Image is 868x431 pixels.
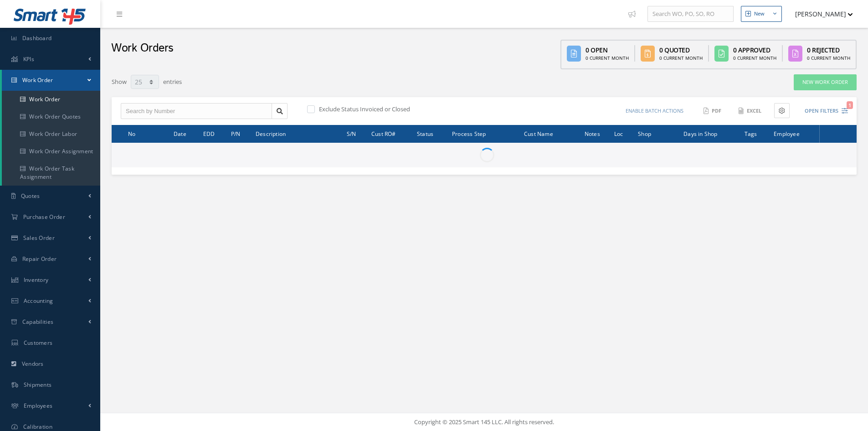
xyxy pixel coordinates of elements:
[786,5,853,23] button: [PERSON_NAME]
[109,418,859,427] div: Copyright © 2025 Smart 145 LLC. All rights reserved.
[2,143,100,160] a: Work Order Assignment
[659,55,703,62] div: 0 Current Month
[22,34,52,42] span: Dashboard
[638,129,651,138] span: Shop
[733,45,776,55] div: 0 Approved
[21,192,40,200] span: Quotes
[807,55,850,62] div: 0 Current Month
[347,129,356,138] span: S/N
[231,129,241,138] span: P/N
[203,129,215,138] span: EDD
[256,129,286,138] span: Description
[2,125,100,143] a: Work Order Labor
[22,76,53,84] span: Work Order
[734,103,767,119] button: Excel
[647,6,734,22] input: Search WO, PO, SO, RO
[733,55,776,62] div: 0 Current Month
[683,129,717,138] span: Days in Shop
[2,91,100,108] a: Work Order
[586,55,629,62] div: 0 Current Month
[741,6,782,22] button: New
[659,45,703,55] div: 0 Quoted
[305,105,484,115] div: Exclude Status Invoiced or Closed
[754,10,765,18] div: New
[745,129,757,138] span: Tags
[24,381,52,389] span: Shipments
[317,105,410,113] label: Exclude Status Invoiced or Closed
[22,255,57,263] span: Repair Order
[847,101,853,109] span: 1
[24,402,53,410] span: Employees
[796,104,848,119] button: Open Filters1
[23,55,34,63] span: KPIs
[524,129,553,138] span: Cust Name
[2,160,100,186] a: Work Order Task Assignment
[417,129,433,138] span: Status
[163,74,182,87] label: entries
[128,129,135,138] span: No
[2,70,100,91] a: Work Order
[24,276,49,284] span: Inventory
[617,103,692,119] button: Enable batch actions
[774,129,800,138] span: Employee
[807,45,850,55] div: 0 Rejected
[111,42,174,55] h2: Work Orders
[24,297,53,305] span: Accounting
[174,129,186,138] span: Date
[2,108,100,125] a: Work Order Quotes
[24,339,53,347] span: Customers
[121,103,272,119] input: Search by Number
[794,74,857,90] a: New Work Order
[22,318,54,326] span: Capabilities
[23,213,65,221] span: Purchase Order
[699,103,727,119] button: PDF
[585,129,600,138] span: Notes
[452,129,486,138] span: Process Step
[586,45,629,55] div: 0 Open
[23,234,55,242] span: Sales Order
[23,423,52,431] span: Calibration
[112,74,127,87] label: Show
[371,129,396,138] span: Cust RO#
[614,129,623,138] span: Loc
[22,360,44,368] span: Vendors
